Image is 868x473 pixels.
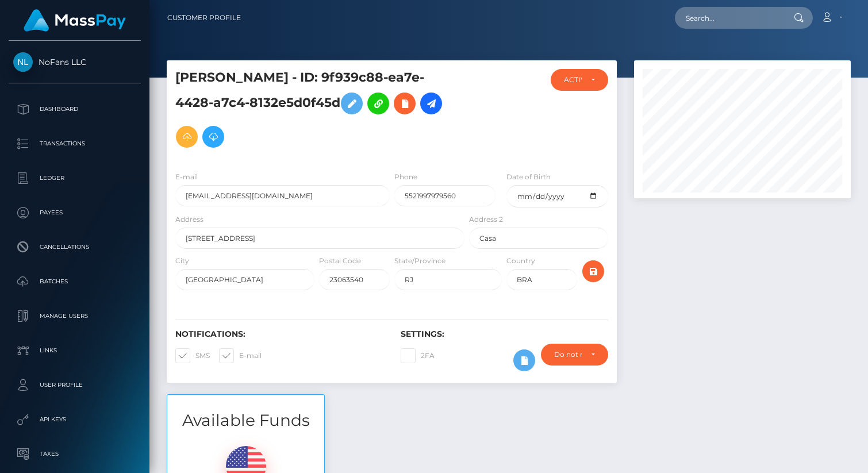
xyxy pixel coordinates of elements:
div: ACTIVE [564,75,582,84]
a: Payees [9,198,141,227]
a: Ledger [9,164,141,193]
label: E-mail [219,348,262,363]
p: Transactions [13,135,136,152]
button: Do not require [541,344,608,366]
h6: Notifications: [175,329,383,339]
img: MassPay Logo [24,9,126,32]
p: Taxes [13,445,136,463]
h6: Settings: [401,329,609,339]
a: Initiate Payout [420,93,442,114]
a: Batches [9,267,141,296]
p: Payees [13,204,136,221]
label: Address [175,214,203,225]
label: SMS [175,348,210,363]
label: Country [506,256,535,266]
a: Links [9,336,141,365]
a: Transactions [9,129,141,158]
p: Links [13,342,136,359]
label: State/Province [394,256,445,266]
label: 2FA [401,348,435,363]
p: Batches [13,273,136,290]
label: Address 2 [469,214,503,225]
a: Customer Profile [167,6,241,30]
h3: Available Funds [167,409,324,432]
a: Manage Users [9,302,141,330]
p: Manage Users [13,307,136,325]
label: City [175,256,189,266]
span: NoFans LLC [9,57,141,67]
input: Search... [675,7,783,29]
a: User Profile [9,371,141,399]
h5: [PERSON_NAME] - ID: 9f939c88-ea7e-4428-a7c4-8132e5d0f45d [175,69,458,153]
a: API Keys [9,405,141,434]
div: Do not require [554,350,582,359]
label: Postal Code [319,256,361,266]
p: Dashboard [13,101,136,118]
label: Date of Birth [506,172,551,182]
img: NoFans LLC [13,52,33,72]
p: API Keys [13,411,136,428]
a: Cancellations [9,233,141,262]
p: User Profile [13,376,136,394]
p: Cancellations [13,239,136,256]
button: ACTIVE [551,69,609,91]
p: Ledger [13,170,136,187]
a: Dashboard [9,95,141,124]
label: E-mail [175,172,198,182]
a: Taxes [9,440,141,468]
label: Phone [394,172,417,182]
